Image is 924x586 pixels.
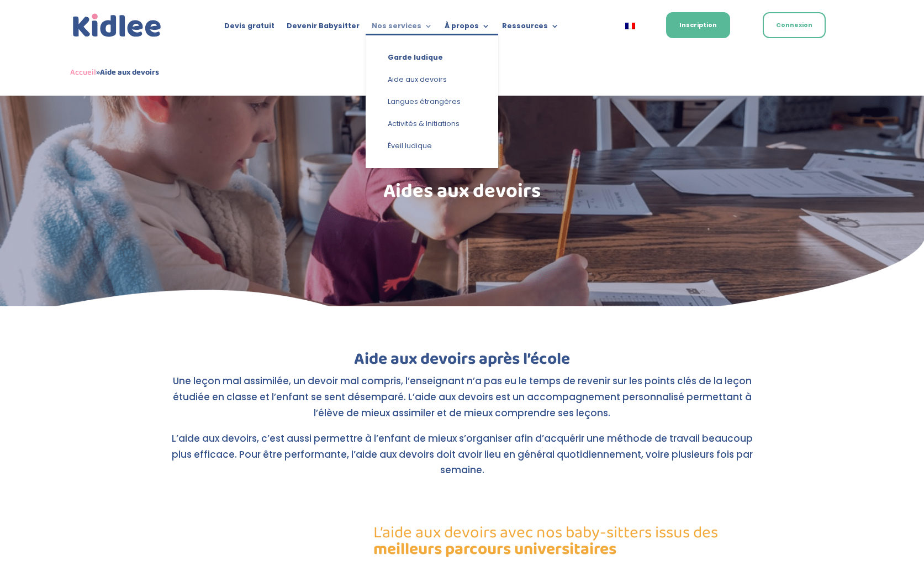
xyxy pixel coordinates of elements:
strong: Aide aux devoirs [100,66,159,79]
h2: Aide aux devoirs après l’école [164,351,761,373]
a: Inscription [666,12,730,38]
a: Devenir Babysitter [287,22,360,34]
a: Devis gratuit [224,22,274,34]
p: Une leçon mal assimilée, un devoir mal compris, l’enseignant n’a pas eu le temps de revenir sur l... [164,373,761,431]
img: logo_kidlee_bleu [70,11,164,40]
img: Français [625,23,635,29]
a: À propos [445,22,490,34]
img: aide aux devoirs [297,508,341,546]
a: Langues étrangères [377,91,487,113]
a: Kidlee Logo [70,11,164,40]
p: L’aide aux devoirs, c’est aussi permettre à l’enfant de mieux s’organiser afin d’acquérir une mét... [164,431,761,479]
h2: L’aide aux devoirs avec nos baby-sitters issus des [373,525,760,563]
span: » [70,66,159,79]
a: Nos services [372,22,432,34]
a: Éveil ludique [377,135,487,157]
a: Connexion [763,12,826,38]
a: Activités & Initiations [377,113,487,135]
strong: meilleurs parcours universitaires [373,536,616,563]
h1: Aides aux devoirs [164,181,761,207]
a: Aide aux devoirs [377,69,487,91]
a: Ressources [502,22,559,34]
a: Accueil [70,66,96,79]
a: Garde ludique [377,46,487,69]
